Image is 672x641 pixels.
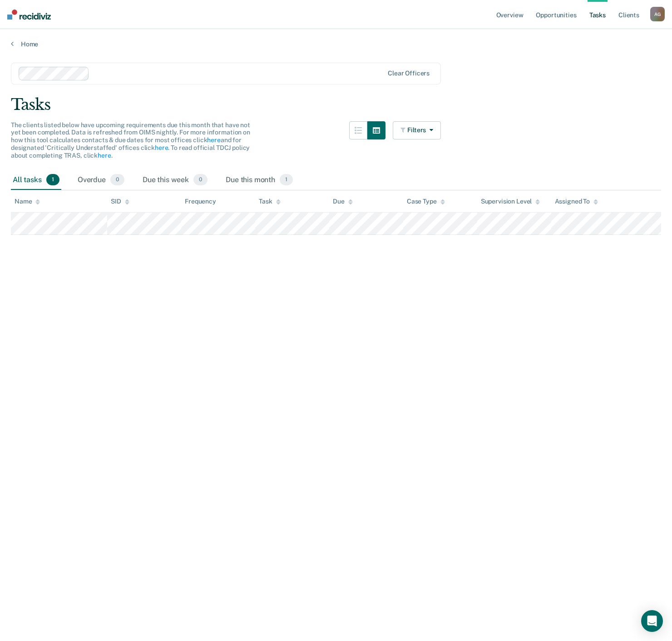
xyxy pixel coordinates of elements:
[7,10,51,20] img: Recidiviz
[110,174,124,186] span: 0
[224,170,295,190] div: Due this month1
[481,198,540,205] div: Supervision Level
[11,95,661,114] div: Tasks
[15,198,40,205] div: Name
[193,174,208,186] span: 0
[555,198,598,205] div: Assigned To
[11,121,250,159] span: The clients listed below have upcoming requirements due this month that have not yet been complet...
[155,144,168,151] a: here
[207,136,220,144] a: here
[650,7,665,21] button: AG
[111,198,129,205] div: SID
[407,198,445,205] div: Case Type
[393,121,441,139] button: Filters
[11,40,661,48] a: Home
[280,174,293,186] span: 1
[76,170,126,190] div: Overdue0
[98,152,111,159] a: here
[333,198,353,205] div: Due
[650,7,665,21] div: A G
[185,198,216,205] div: Frequency
[388,70,430,77] div: Clear officers
[641,610,663,632] div: Open Intercom Messenger
[259,198,280,205] div: Task
[46,174,59,186] span: 1
[141,170,209,190] div: Due this week0
[11,170,61,190] div: All tasks1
